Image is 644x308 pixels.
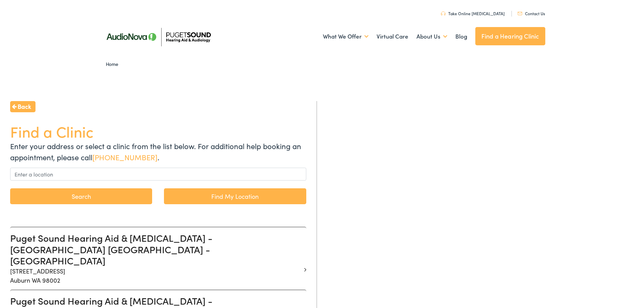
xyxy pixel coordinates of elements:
a: Home [106,61,122,67]
a: Back [10,101,35,112]
h3: Puget Sound Hearing Aid & [MEDICAL_DATA] - [GEOGRAPHIC_DATA] [GEOGRAPHIC_DATA] - [GEOGRAPHIC_DATA] [10,232,301,266]
h1: Find a Clinic [10,122,306,140]
input: Enter a location [10,168,306,181]
span: Back [18,102,31,111]
a: Blog [455,24,467,49]
p: Enter your address or select a clinic from the list below. For additional help booking an appoint... [10,140,306,163]
a: Take Online [MEDICAL_DATA] [441,10,505,16]
a: Find a Hearing Clinic [475,27,545,45]
a: Puget Sound Hearing Aid & [MEDICAL_DATA] - [GEOGRAPHIC_DATA] [GEOGRAPHIC_DATA] - [GEOGRAPHIC_DATA... [10,232,301,285]
a: What We Offer [323,24,368,49]
button: Search [10,188,152,204]
a: Find My Location [164,188,306,204]
a: Contact Us [518,10,545,16]
img: utility icon [441,11,446,16]
img: utility icon [518,12,522,15]
p: [STREET_ADDRESS] Auburn WA 98002 [10,266,301,285]
a: [PHONE_NUMBER] [92,152,158,162]
a: Virtual Care [377,24,408,49]
a: About Us [416,24,447,49]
